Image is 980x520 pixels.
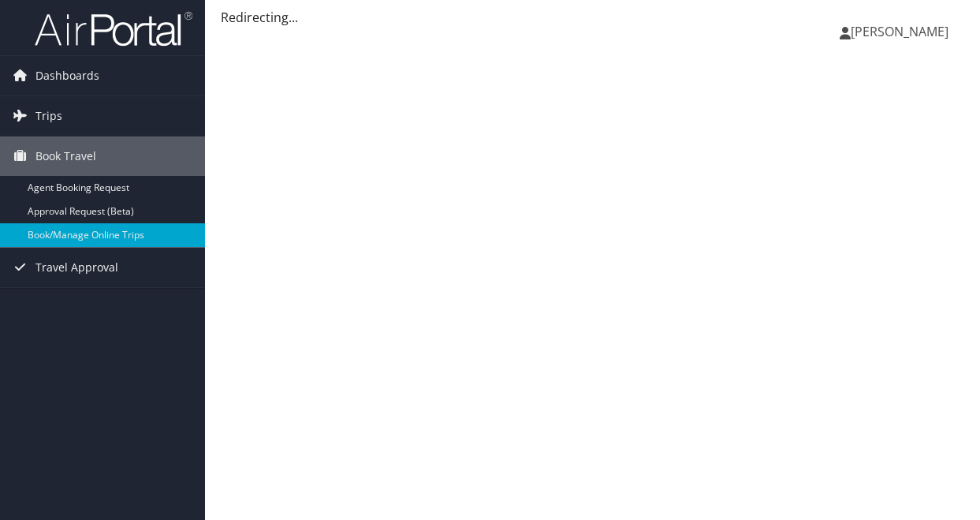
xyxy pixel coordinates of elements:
[35,56,99,95] span: Dashboards
[35,10,192,47] img: airportal-logo.png
[221,8,964,27] div: Redirecting...
[840,8,964,55] a: [PERSON_NAME]
[35,137,96,176] span: Book Travel
[35,96,62,136] span: Trips
[35,248,118,287] span: Travel Approval
[851,23,948,40] span: [PERSON_NAME]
